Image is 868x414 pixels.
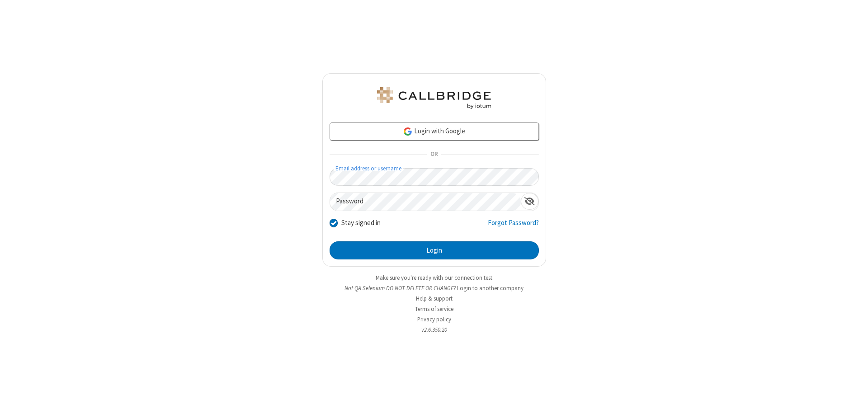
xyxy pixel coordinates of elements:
a: Make sure you're ready with our connection test [376,274,492,282]
li: v2.6.350.20 [322,325,546,334]
iframe: Chat [845,390,861,408]
img: google-icon.png [403,127,413,136]
button: Login to another company [457,284,524,292]
a: Terms of service [415,305,453,313]
li: Not QA Selenium DO NOT DELETE OR CHANGE? [322,284,546,292]
img: QA Selenium DO NOT DELETE OR CHANGE [375,87,493,109]
input: Email address or username [330,168,539,186]
button: Login [330,241,539,259]
a: Forgot Password? [488,218,539,235]
a: Privacy policy [417,315,451,323]
label: Stay signed in [341,218,381,228]
input: Password [330,193,521,211]
a: Help & support [416,295,453,302]
a: Login with Google [330,122,539,141]
div: Show password [521,193,538,210]
span: OR [427,148,441,161]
